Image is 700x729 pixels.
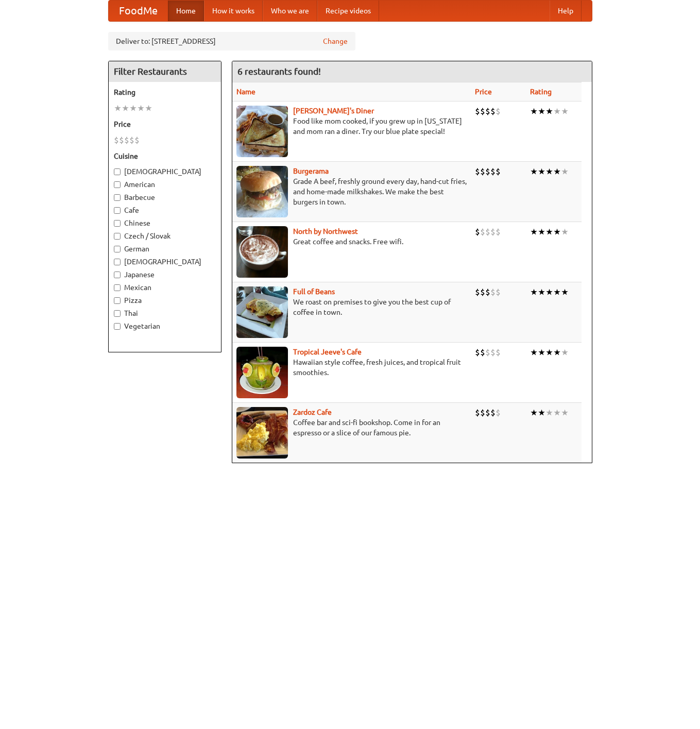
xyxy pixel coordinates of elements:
[129,134,134,146] li: $
[496,106,501,117] li: $
[236,297,467,317] p: We roast on premises to give you the best cup of coffee in town.
[293,348,362,356] a: Tropical Jeeve's Cafe
[530,226,538,238] li: ★
[114,103,122,114] li: ★
[114,269,216,280] label: Japanese
[561,226,569,238] li: ★
[538,347,545,358] li: ★
[545,347,553,358] li: ★
[553,226,561,238] li: ★
[490,106,496,117] li: $
[236,166,288,217] img: burgerama.jpg
[490,226,496,238] li: $
[538,226,545,238] li: ★
[114,295,216,306] label: Pizza
[114,87,216,97] h5: Rating
[475,347,480,358] li: $
[530,166,538,177] li: ★
[485,226,490,238] li: $
[475,88,492,96] a: Price
[475,106,480,117] li: $
[134,134,140,146] li: $
[496,286,501,298] li: $
[561,347,569,358] li: ★
[496,226,501,238] li: $
[114,218,216,228] label: Chinese
[114,207,121,214] input: Cafe
[145,103,152,114] li: ★
[114,134,119,146] li: $
[475,286,480,298] li: $
[530,407,538,418] li: ★
[490,407,496,418] li: $
[114,272,121,278] input: Japanese
[475,166,480,177] li: $
[114,310,121,317] input: Thai
[114,151,216,161] h5: Cuisine
[553,106,561,117] li: ★
[485,286,490,298] li: $
[122,103,129,114] li: ★
[114,233,121,240] input: Czech / Slovak
[545,166,553,177] li: ★
[553,407,561,418] li: ★
[114,231,216,241] label: Czech / Slovak
[485,407,490,418] li: $
[236,347,288,398] img: jeeves.jpg
[475,226,480,238] li: $
[480,347,485,358] li: $
[538,407,545,418] li: ★
[485,106,490,117] li: $
[530,347,538,358] li: ★
[550,1,582,21] a: Help
[114,297,121,304] input: Pizza
[480,166,485,177] li: $
[114,205,216,215] label: Cafe
[293,408,332,416] a: Zardoz Cafe
[496,407,501,418] li: $
[114,244,216,254] label: German
[545,407,553,418] li: ★
[553,166,561,177] li: ★
[545,106,553,117] li: ★
[538,106,545,117] li: ★
[485,347,490,358] li: $
[114,181,121,188] input: American
[114,119,216,129] h5: Price
[236,116,467,137] p: Food like mom cooked, if you grew up in [US_STATE] and mom ran a diner. Try our blue plate special!
[114,220,121,227] input: Chinese
[490,347,496,358] li: $
[545,226,553,238] li: ★
[480,286,485,298] li: $
[204,1,263,21] a: How it works
[480,226,485,238] li: $
[561,166,569,177] li: ★
[561,106,569,117] li: ★
[293,287,335,296] b: Full of Beans
[490,286,496,298] li: $
[137,103,145,114] li: ★
[114,192,216,202] label: Barbecue
[561,286,569,298] li: ★
[236,236,467,247] p: Great coffee and snacks. Free wifi.
[293,227,358,235] a: North by Northwest
[293,107,374,115] a: [PERSON_NAME]'s Diner
[114,308,216,318] label: Thai
[480,407,485,418] li: $
[236,226,288,278] img: north.jpg
[545,286,553,298] li: ★
[236,286,288,338] img: beans.jpg
[496,347,501,358] li: $
[485,166,490,177] li: $
[129,103,137,114] li: ★
[553,286,561,298] li: ★
[293,167,329,175] a: Burgerama
[475,407,480,418] li: $
[114,323,121,330] input: Vegetarian
[168,1,204,21] a: Home
[114,246,121,252] input: German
